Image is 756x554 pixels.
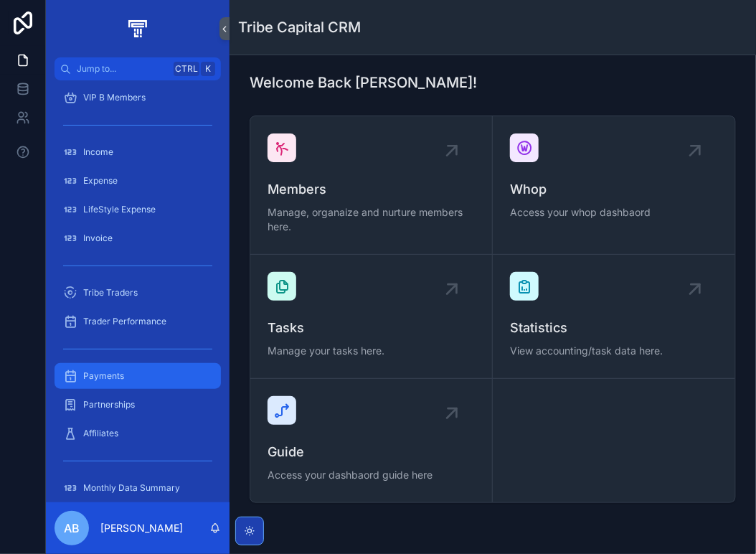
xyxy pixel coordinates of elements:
[268,318,475,338] span: Tasks
[55,197,221,222] a: LifeStyle Expense
[250,379,493,502] a: GuideAccess your dashbaord guide here
[83,287,138,299] span: Tribe Traders
[268,442,475,462] span: Guide
[83,233,113,244] span: Invoice
[83,370,124,382] span: Payments
[493,116,735,255] a: WhopAccess your whop dashbaord
[493,255,735,379] a: StatisticsView accounting/task data here.
[250,116,493,255] a: MembersManage, organaize and nurture members here.
[55,139,221,165] a: Income
[268,205,475,234] span: Manage, organaize and nurture members here.
[55,168,221,194] a: Expense
[126,17,149,40] img: App logo
[55,85,221,111] a: VIP B Members
[64,520,80,537] span: AB
[55,309,221,334] a: Trader Performance
[268,179,475,199] span: Members
[77,63,168,75] span: Jump to...
[83,399,135,410] span: Partnerships
[510,179,718,199] span: Whop
[55,392,221,418] a: Partnerships
[510,344,718,358] span: View accounting/task data here.
[268,344,475,358] span: Manage your tasks here.
[55,421,221,446] a: Affiliates
[510,205,718,220] span: Access your whop dashbaord
[238,17,361,37] h1: Tribe Capital CRM
[202,63,214,75] span: K
[83,92,146,103] span: VIP B Members
[83,482,180,494] span: Monthly Data Summary
[55,280,221,306] a: Tribe Traders
[250,72,477,93] h1: Welcome Back [PERSON_NAME]!
[46,80,230,502] div: scrollable content
[250,255,493,379] a: TasksManage your tasks here.
[510,318,718,338] span: Statistics
[83,316,166,327] span: Trader Performance
[83,204,156,215] span: LifeStyle Expense
[55,57,221,80] button: Jump to...CtrlK
[268,468,475,482] span: Access your dashbaord guide here
[55,225,221,251] a: Invoice
[174,62,199,76] span: Ctrl
[83,428,118,439] span: Affiliates
[83,175,118,187] span: Expense
[55,475,221,501] a: Monthly Data Summary
[83,146,113,158] span: Income
[55,363,221,389] a: Payments
[100,521,183,535] p: [PERSON_NAME]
